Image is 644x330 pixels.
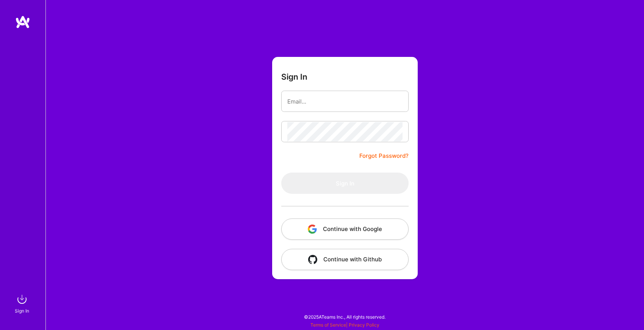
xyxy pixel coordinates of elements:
[359,151,409,160] a: Forgot Password?
[281,173,409,194] button: Sign In
[281,218,409,240] button: Continue with Google
[45,307,644,326] div: © 2025 ATeams Inc., All rights reserved.
[15,15,30,29] img: logo
[308,255,317,264] img: icon
[16,292,30,315] a: sign inSign In
[310,322,379,328] span: |
[310,322,346,328] a: Terms of Service
[281,249,409,270] button: Continue with Github
[14,292,30,307] img: sign in
[287,92,403,111] input: Email...
[308,225,317,234] img: icon
[15,307,29,315] div: Sign In
[349,322,379,328] a: Privacy Policy
[281,72,307,82] h3: Sign In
